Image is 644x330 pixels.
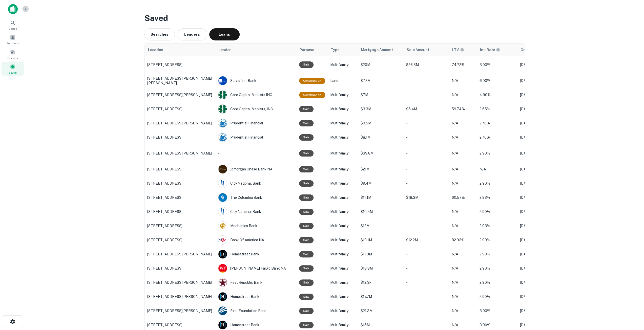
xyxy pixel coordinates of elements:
p: 2.90% [480,266,515,271]
p: $26.8M [406,62,447,68]
p: 6.90% [480,78,515,83]
img: picture [218,119,227,127]
p: Multifamily [330,223,356,229]
div: City National Bank [218,179,294,188]
p: - [406,251,447,257]
p: N/A [452,92,474,98]
p: [STREET_ADDRESS][PERSON_NAME] [147,151,213,156]
p: N/A [452,223,474,229]
p: $39.8M [361,150,401,156]
p: $12.2M [406,237,447,243]
p: Multifamily [330,62,356,68]
span: Contacts [8,56,18,60]
p: Multifamily [330,150,356,156]
p: [STREET_ADDRESS] [147,238,213,242]
p: 2.65% [480,106,515,112]
h6: LTV [452,47,459,53]
div: City National Bank [218,207,294,216]
div: First Republic Bank [218,278,294,287]
p: 2.93% [480,195,515,200]
div: Contacts [2,47,24,61]
p: $18.3M [406,195,447,200]
th: Purpose [297,44,328,56]
p: Multifamily [330,120,356,126]
p: $9.5M [361,120,401,126]
p: N/A [452,135,474,140]
th: Mortgage Amount [358,44,404,56]
p: $21M [361,166,401,172]
div: Sale [299,308,314,314]
p: Multifamily [330,280,356,285]
th: Location [145,44,216,56]
div: The Columbia Bank [218,193,294,202]
p: - [218,150,294,156]
p: Multifamily [330,106,356,112]
p: [STREET_ADDRESS] [147,195,213,200]
div: Sale [299,251,314,257]
p: [STREET_ADDRESS] [147,266,213,271]
p: $12M [361,223,401,229]
img: picture [218,105,227,113]
p: [STREET_ADDRESS][PERSON_NAME] [147,121,213,125]
p: Multifamily [330,308,356,314]
p: N/A [452,150,474,156]
p: [STREET_ADDRESS] [147,209,213,214]
img: picture [218,250,227,258]
p: 2.90% [480,237,515,243]
p: 59.74% [452,106,474,112]
p: $15M [361,322,401,328]
div: First Foundation Bank [218,306,294,315]
div: Sale [299,209,314,215]
p: $9.4M [361,181,401,186]
div: Sale [299,223,314,229]
span: Purpose [300,47,314,53]
p: 60.57% [452,195,474,200]
div: Sale [299,61,314,68]
p: N/A [452,120,474,126]
div: The interest rates displayed on the website are for informational purposes only and may be report... [480,47,500,53]
p: N/A [452,166,474,172]
img: picture [218,278,227,287]
span: Borrowers [7,41,19,45]
p: $13.8M [361,266,401,271]
p: $11.1M [361,195,401,200]
p: - [406,209,447,214]
p: Multifamily [330,294,356,299]
div: Homestreet Bank [218,320,294,329]
p: - [406,78,447,83]
p: [STREET_ADDRESS][PERSON_NAME] [147,252,213,256]
div: Servisfirst Bank [218,76,294,85]
p: 4.90% [480,92,515,98]
p: - [406,150,447,156]
img: picture [218,264,227,273]
p: 82.93% [452,237,474,243]
div: This loan purpose was for construction [299,92,325,98]
p: N/A [452,181,474,186]
p: Land [330,78,356,83]
p: 2.90% [480,150,515,156]
p: 2.70% [480,135,515,140]
p: 2.93% [480,223,515,229]
p: [STREET_ADDRESS][PERSON_NAME] [147,309,213,313]
th: Sale Amount [404,44,449,56]
span: Search [9,27,17,31]
img: picture [218,306,227,315]
span: Lender [219,47,231,53]
p: 2.90% [480,280,515,285]
p: Multifamily [330,209,356,214]
div: Sale [299,166,314,172]
p: 2.90% [480,181,515,186]
p: 3.00% [480,62,515,68]
p: Multifamily [330,237,356,243]
p: $12.3k [361,280,401,285]
p: Multifamily [330,92,356,98]
p: [STREET_ADDRESS] [147,107,213,111]
button: Loans [209,28,240,40]
p: 3.00% [480,308,515,314]
a: Search [2,18,24,32]
h3: Saved [144,12,525,24]
div: Sale [299,322,314,328]
h6: Int. Rate [480,47,495,53]
p: $8.1M [361,135,401,140]
p: Multifamily [330,181,356,186]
